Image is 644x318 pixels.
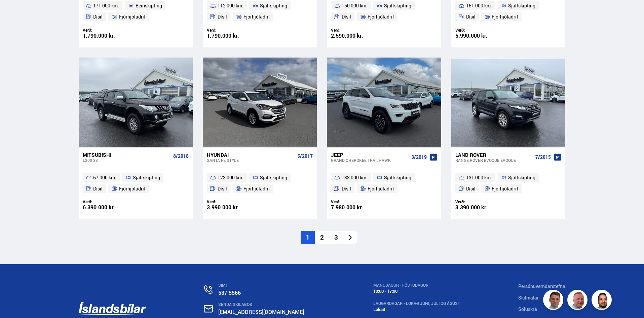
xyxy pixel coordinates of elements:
span: Dísil [342,13,351,21]
div: 7.980.000 kr. [331,205,384,210]
div: 2.590.000 kr. [331,33,384,39]
img: nhp88E3Fdnt1Opn2.png [593,291,613,311]
span: Sjálfskipting [384,2,411,10]
img: siFngHWaQ9KaOqBr.png [568,291,589,311]
div: Grand Cherokee TRAILHAWK [331,158,408,163]
div: SÍMI [218,283,315,288]
span: Dísil [93,13,103,21]
span: Sjálfskipting [384,174,411,182]
span: 3/2019 [411,154,427,160]
span: 5/2017 [297,153,313,159]
div: 6.390.000 kr. [83,205,136,210]
div: MÁNUDAGUR - FÖSTUDAGUR [373,283,460,288]
span: Dísil [466,13,476,21]
a: Mitsubishi L200 33 8/2018 67 000 km. Sjálfskipting Dísil Fjórhjóladrif Verð: 6.390.000 kr. [79,147,193,219]
span: Dísil [218,185,227,193]
span: Fjórhjóladrif [243,185,270,193]
img: nHj8e-n-aHgjukTg.svg [204,305,213,313]
div: Verð: [83,28,136,33]
span: Fjórhjóladrif [119,185,146,193]
div: Land Rover [455,152,533,158]
div: LAUGARDAGAR - Lokað Júni, Júli og Ágúst [373,301,460,306]
span: 123 000 km. [218,174,243,182]
div: Lokað [373,307,460,312]
div: SENDA SKILABOÐ [218,302,315,307]
a: Hyundai Santa Fe STYLE 5/2017 123 000 km. Sjálfskipting Dísil Fjórhjóladrif Verð: 3.990.000 kr. [203,147,317,219]
span: Fjórhjóladrif [492,185,518,193]
div: Verð: [455,199,508,204]
a: Land Rover Range Rover Evoque EVOQUE 7/2015 131 000 km. Sjálfskipting Dísil Fjórhjóladrif Verð: 3... [451,147,565,219]
a: Söluskrá [518,306,537,312]
a: Jeep Grand Cherokee TRAILHAWK 3/2019 133 000 km. Sjálfskipting Dísil Fjórhjóladrif Verð: 7.980.00... [327,147,441,219]
span: Sjálfskipting [508,174,535,182]
a: Persónuverndarstefna [518,283,565,289]
div: Verð: [455,28,508,33]
span: 7/2015 [535,154,551,160]
div: Verð: [207,199,260,204]
span: 151 000 km. [466,2,492,10]
li: 3 [329,231,343,244]
div: 1.790.000 kr. [83,33,136,39]
span: Dísil [466,185,476,193]
span: Fjórhjóladrif [368,185,394,193]
span: 133 000 km. [342,174,368,182]
span: Sjálfskipting [508,2,535,10]
span: Dísil [218,13,227,21]
div: Jeep [331,152,408,158]
span: Fjórhjóladrif [243,13,270,21]
span: Fjórhjóladrif [492,13,518,21]
span: Sjálfskipting [260,2,287,10]
div: Santa Fe STYLE [207,158,295,163]
span: Dísil [93,185,103,193]
div: Verð: [207,28,260,33]
div: 5.990.000 kr. [455,33,508,39]
li: 1 [301,231,315,244]
span: 67 000 km. [93,174,116,182]
span: 150 000 km. [342,2,368,10]
button: Open LiveChat chat widget [5,3,26,23]
div: L200 33 [83,158,171,163]
img: n0V2lOsqF3l1V2iz.svg [204,285,213,294]
span: 131 000 km. [466,174,492,182]
div: 1.790.000 kr. [207,33,260,39]
img: FbJEzSuNWCJXmdc-.webp [544,291,564,311]
span: Beinskipting [136,2,162,10]
span: 171 000 km. [93,2,119,10]
div: 10:00 - 17:00 [373,289,460,294]
div: Hyundai [207,152,295,158]
div: Mitsubishi [83,152,171,158]
div: 3.390.000 kr. [455,205,508,210]
span: Sjálfskipting [133,174,160,182]
a: Skilmalar [518,294,539,301]
div: Verð: [83,199,136,204]
div: Range Rover Evoque EVOQUE [455,158,533,163]
div: Verð: [331,199,384,204]
span: Fjórhjóladrif [119,13,146,21]
span: Dísil [342,185,351,193]
a: 537 5566 [218,289,241,296]
a: [EMAIL_ADDRESS][DOMAIN_NAME] [218,308,304,316]
span: Fjórhjóladrif [368,13,394,21]
div: Verð: [331,28,384,33]
span: 112 000 km. [218,2,243,10]
li: 2 [315,231,329,244]
span: Sjálfskipting [260,174,287,182]
span: 8/2018 [173,153,189,159]
div: 3.990.000 kr. [207,205,260,210]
